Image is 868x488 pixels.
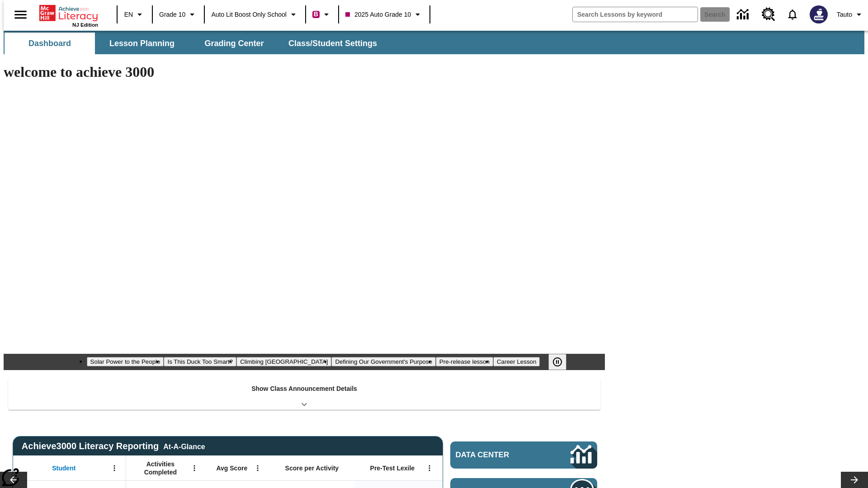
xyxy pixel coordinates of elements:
[8,379,600,410] div: Show Class Announcement Details
[156,6,201,23] button: Grade: Grade 10, Select a grade
[837,10,852,19] span: Tauto
[456,450,540,460] span: Data Center
[370,464,415,472] span: Pre-Test Lexile
[97,33,187,54] button: Lesson Planning
[573,7,698,22] input: search field
[208,6,302,23] button: School: Auto Lit Boost only School, Select your school
[4,31,864,54] div: SubNavbar
[548,354,576,370] div: Pause
[342,6,427,23] button: Class: 2025 Auto Grade 10, Select your class
[120,6,149,23] button: Language: EN, Select a language
[309,6,335,23] button: Boost Class color is violet red. Change class color
[236,357,331,366] button: Slide 3 Climbing Mount Tai
[216,464,247,472] span: Avg Score
[548,354,566,370] button: Pause
[833,6,868,23] button: Profile/Settings
[39,4,98,22] a: Home
[731,2,756,27] a: Data Center
[781,3,804,26] a: Notifications
[131,460,190,476] span: Activities Completed
[108,461,121,475] button: Open Menu
[39,3,98,28] div: Home
[7,1,34,28] button: Open side menu
[810,5,828,23] img: Avatar
[164,357,236,366] button: Slide 2 Is This Duck Too Smart?
[345,10,411,19] span: 2025 Auto Grade 10
[314,9,318,20] span: B
[251,461,264,475] button: Open Menu
[493,357,540,366] button: Slide 6 Career Lesson
[281,33,384,54] button: Class/Student Settings
[188,461,201,475] button: Open Menu
[189,33,279,54] button: Grading Center
[450,441,597,469] a: Data Center
[756,2,781,27] a: Resource Center, Will open in new tab
[4,64,605,80] h1: welcome to achieve 3000
[423,461,436,475] button: Open Menu
[804,3,833,26] button: Select a new avatar
[87,357,164,366] button: Slide 1 Solar Power to the People
[285,464,339,472] span: Score per Activity
[331,357,435,366] button: Slide 4 Defining Our Government's Purpose
[163,441,205,451] div: At-A-Glance
[5,33,95,54] button: Dashboard
[436,357,493,366] button: Slide 5 Pre-release lesson
[52,464,75,472] span: Student
[251,384,357,394] p: Show Class Announcement Details
[72,22,98,28] span: NJ Edition
[4,33,385,54] div: SubNavbar
[22,441,205,451] span: Achieve3000 Literacy Reporting
[211,10,287,19] span: Auto Lit Boost only School
[841,472,868,488] button: Lesson carousel, Next
[124,10,133,19] span: EN
[159,10,185,19] span: Grade 10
